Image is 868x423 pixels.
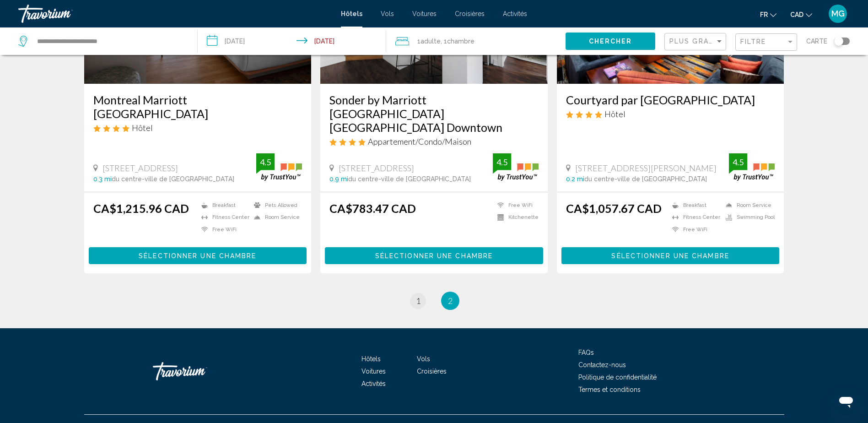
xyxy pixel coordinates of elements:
[249,201,302,209] li: Pets Allowed
[566,93,775,107] h3: Courtyard par [GEOGRAPHIC_DATA]
[561,247,780,264] button: Sélectionner une chambre
[416,296,421,306] span: 1
[93,175,112,183] span: 0.3 mi
[153,358,244,385] a: Travorium
[361,355,381,363] a: Hôtels
[381,10,394,17] a: Vols
[831,9,845,18] span: MG
[578,349,594,356] a: FAQs
[198,27,386,55] button: Check-in date: Aug 18, 2025 Check-out date: Aug 21, 2025
[375,252,493,260] span: Sélectionner une chambre
[735,33,797,52] button: Filter
[566,175,584,183] span: 0.2 mi
[89,247,307,264] button: Sélectionner une chambre
[93,201,189,215] ins: CA$1,215.96 CAD
[721,213,775,221] li: Swimming Pool
[339,163,414,173] span: [STREET_ADDRESS]
[197,213,249,221] li: Fitness Center
[329,175,348,183] span: 0.9 mi
[256,157,275,168] div: 4.5
[740,38,766,45] span: Filtre
[729,153,775,180] img: trustyou-badge.svg
[669,38,778,45] span: Plus grandes économies
[386,27,566,55] button: Travelers: 1 adult, 0 children
[578,374,657,381] a: Politique de confidentialité
[93,123,302,133] div: 4 star Hotel
[368,136,471,146] span: Appartement/Condo/Maison
[760,8,776,21] button: Change language
[102,163,178,173] span: [STREET_ADDRESS]
[341,10,362,17] a: Hôtels
[604,109,625,119] span: Hôtel
[584,175,707,183] span: du centre-ville de [GEOGRAPHIC_DATA]
[611,252,729,260] span: Sélectionner une chambre
[84,292,784,310] ul: Pagination
[197,201,249,209] li: Breakfast
[417,35,441,48] span: 1
[329,136,539,146] div: 4 star Apartment
[417,368,447,375] a: Croisières
[566,33,655,49] button: Chercher
[503,10,527,17] a: Activités
[575,163,717,173] span: [STREET_ADDRESS][PERSON_NAME]
[448,296,453,306] span: 2
[760,11,768,18] span: fr
[668,201,721,209] li: Breakfast
[89,249,307,260] a: Sélectionner une chambre
[578,361,626,369] a: Contactez-nous
[132,123,153,133] span: Hôtel
[493,213,539,221] li: Kitchenette
[447,38,474,45] span: Chambre
[790,8,812,21] button: Change currency
[325,247,543,264] button: Sélectionner une chambre
[493,157,511,168] div: 4.5
[493,153,539,180] img: trustyou-badge.svg
[361,368,386,375] span: Voitures
[493,201,539,209] li: Free WiFi
[325,249,543,260] a: Sélectionner une chambre
[421,38,441,45] span: Adulte
[93,93,302,120] a: Montreal Marriott [GEOGRAPHIC_DATA]
[112,175,234,183] span: du centre-ville de [GEOGRAPHIC_DATA]
[249,213,302,221] li: Room Service
[668,213,721,221] li: Fitness Center
[589,38,632,45] span: Chercher
[827,37,850,45] button: Toggle map
[197,226,249,233] li: Free WiFi
[455,10,485,17] a: Croisières
[826,4,850,23] button: User Menu
[18,5,332,23] a: Travorium
[412,10,437,17] a: Voitures
[806,35,827,48] span: Carte
[417,355,430,363] a: Vols
[441,35,474,48] span: , 1
[729,157,747,168] div: 4.5
[669,38,723,46] mat-select: Sort by
[256,153,302,180] img: trustyou-badge.svg
[831,386,861,416] iframe: Bouton de lancement de la fenêtre de messagerie
[348,175,471,183] span: du centre-ville de [GEOGRAPHIC_DATA]
[668,226,721,233] li: Free WiFi
[139,252,256,260] span: Sélectionner une chambre
[578,386,641,393] a: Termes et conditions
[361,380,386,387] a: Activités
[329,201,416,215] ins: CA$783.47 CAD
[721,201,775,209] li: Room Service
[566,201,662,215] ins: CA$1,057.67 CAD
[790,11,803,18] span: CAD
[329,93,539,134] a: Sonder by Marriott [GEOGRAPHIC_DATA] [GEOGRAPHIC_DATA] Downtown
